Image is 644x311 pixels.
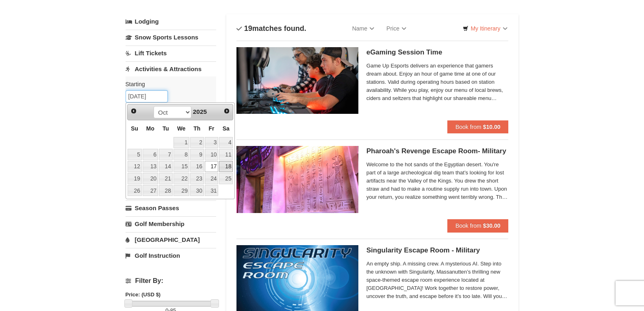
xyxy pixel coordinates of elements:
[159,149,173,160] a: 7
[236,146,358,213] img: 6619913-410-20a124c9.jpg
[130,108,137,114] span: Prev
[380,20,412,37] a: Price
[219,161,233,172] a: 18
[221,105,232,117] a: Next
[205,161,219,172] a: 17
[177,125,186,132] span: Wednesday
[483,222,501,229] strong: $30.00
[455,222,481,229] span: Book from
[143,173,158,184] a: 20
[190,149,204,160] a: 9
[223,108,230,114] span: Next
[146,125,154,132] span: Monday
[219,137,233,148] a: 4
[190,185,204,196] a: 30
[190,173,204,184] a: 23
[173,137,189,148] a: 1
[223,125,230,132] span: Saturday
[126,61,216,76] a: Activities & Attractions
[173,185,189,196] a: 29
[126,46,216,61] a: Lift Tickets
[455,124,481,130] span: Book from
[447,120,509,133] button: Book from $10.00
[128,161,142,172] a: 12
[193,125,200,132] span: Thursday
[205,173,219,184] a: 24
[126,14,216,29] a: Lodging
[143,161,158,172] a: 13
[126,277,216,285] h4: Filter By:
[173,161,189,172] a: 15
[128,185,142,196] a: 26
[236,47,358,114] img: 19664770-34-0b975b5b.jpg
[219,173,233,184] a: 25
[236,24,306,33] h4: matches found.
[244,24,252,33] span: 19
[205,149,219,160] a: 10
[126,291,161,298] strong: Price: (USD $)
[190,137,204,148] a: 2
[126,216,216,231] a: Golf Membership
[159,161,173,172] a: 14
[447,219,509,232] button: Book from $30.00
[190,161,204,172] a: 16
[159,173,173,184] a: 21
[126,30,216,45] a: Snow Sports Lessons
[126,248,216,263] a: Golf Instruction
[128,149,142,160] a: 5
[126,232,216,247] a: [GEOGRAPHIC_DATA]
[366,147,509,155] h5: Pharoah's Revenge Escape Room- Military
[458,22,512,35] a: My Itinerary
[205,185,219,196] a: 31
[159,185,173,196] a: 28
[128,105,140,117] a: Prev
[163,125,169,132] span: Tuesday
[143,149,158,160] a: 6
[193,108,207,115] span: 2025
[366,260,509,300] span: An empty ship. A missing crew. A mysterious AI. Step into the unknown with Singularity, Massanutt...
[143,185,158,196] a: 27
[128,173,142,184] a: 19
[219,149,233,160] a: 11
[173,173,189,184] a: 22
[205,137,219,148] a: 3
[131,125,138,132] span: Sunday
[126,200,216,215] a: Season Passes
[366,48,509,57] h5: eGaming Session Time
[126,80,210,88] label: Starting
[366,62,509,102] span: Game Up Esports delivers an experience that gamers dream about. Enjoy an hour of game time at one...
[209,125,215,132] span: Friday
[346,20,380,37] a: Name
[483,124,501,130] strong: $10.00
[366,161,509,201] span: Welcome to the hot sands of the Egyptian desert. You're part of a large archeological dig team th...
[366,246,509,254] h5: Singularity Escape Room - Military
[173,149,189,160] a: 8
